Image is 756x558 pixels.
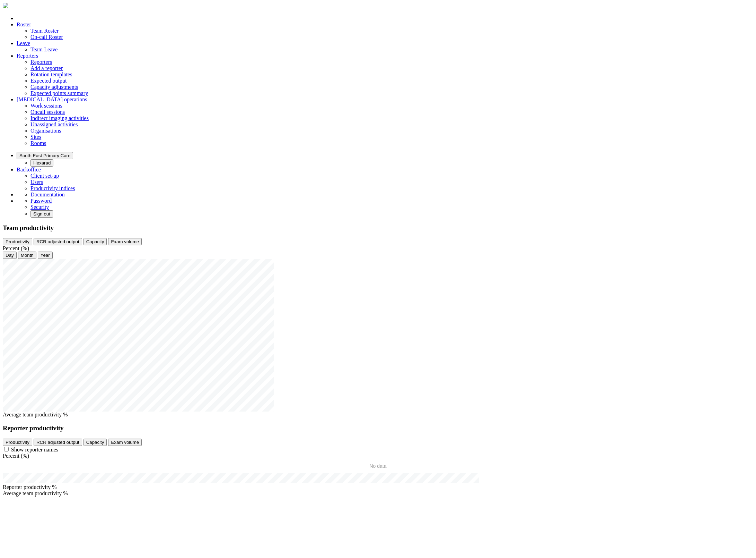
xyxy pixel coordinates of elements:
button: RCR adjusted output [34,439,82,446]
a: Organisations [30,128,61,134]
a: Backoffice [17,167,41,172]
button: Productivity [3,439,32,446]
a: Capacity adjustments [30,84,78,90]
a: Expected output [30,78,67,84]
button: Sign out [30,210,53,218]
button: Exam volume [108,238,142,245]
button: Productivity [3,238,32,245]
a: Expected points summary [30,90,88,96]
button: Hexarad [30,159,53,167]
label: Show reporter names [11,447,58,453]
a: [MEDICAL_DATA] operations [17,96,87,102]
a: Indirect imaging activities [30,115,89,121]
a: Security [30,204,49,210]
div: Percent (%) [3,245,753,252]
a: Roster [17,22,31,27]
button: Month [18,252,36,259]
div: No data [3,459,753,473]
a: Client set-up [30,173,59,179]
a: Team Leave [30,46,58,52]
button: Year [38,252,53,259]
img: brand-opti-rad-logos-blue-and-white-d2f68631ba2948856bd03f2d395fb146ddc8fb01b4b6e9315ea85fa773367... [3,3,8,8]
a: Leave [17,40,30,46]
a: Work sessions [30,103,62,109]
a: Rooms [30,140,46,146]
a: Rotation templates [30,71,72,77]
a: Add a reporter [30,65,63,71]
button: Capacity [83,439,107,446]
button: Exam volume [108,439,142,446]
h3: Reporter productivity [3,424,753,432]
a: Reporters [17,53,38,59]
span: Average team productivity % [3,490,68,496]
a: Sites [30,134,41,140]
button: South East Primary Care [17,152,73,159]
button: RCR adjusted output [34,238,82,245]
a: Password [30,198,52,204]
ul: South East Primary Care [17,159,753,167]
span: Reporter productivity % [3,484,57,490]
h3: Team productivity [3,224,753,232]
span: Average team productivity % [3,412,68,417]
a: Productivity indices [30,185,75,191]
div: Percent (%) [3,453,753,459]
a: Documentation [30,192,65,197]
a: Unassigned activities [30,121,78,127]
a: Reporters [30,59,52,65]
button: Day [3,252,17,259]
a: Users [30,179,43,185]
button: Capacity [83,238,107,245]
a: Team Roster [30,28,59,34]
a: On-call Roster [30,34,63,40]
a: Oncall sessions [30,109,65,115]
